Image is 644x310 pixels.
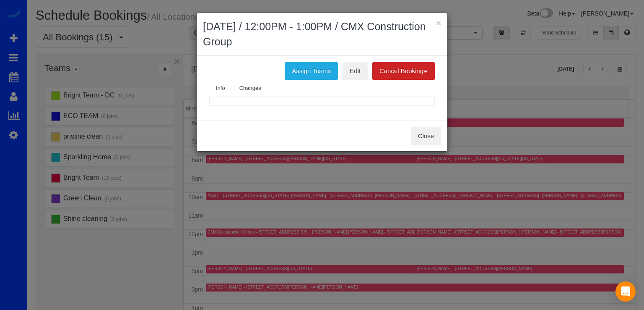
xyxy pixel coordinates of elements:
a: Edit [343,62,368,80]
a: Info [209,80,232,97]
div: Open Intercom Messenger [615,281,636,302]
span: Changes [239,85,261,91]
button: Assign Teams [285,62,338,80]
button: Cancel Booking [372,62,435,80]
span: Info [216,85,225,91]
h2: [DATE] / 12:00PM - 1:00PM / CMX Construction Group [203,19,441,49]
a: Changes [233,80,268,97]
button: × [436,18,441,27]
button: Close [411,127,441,145]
